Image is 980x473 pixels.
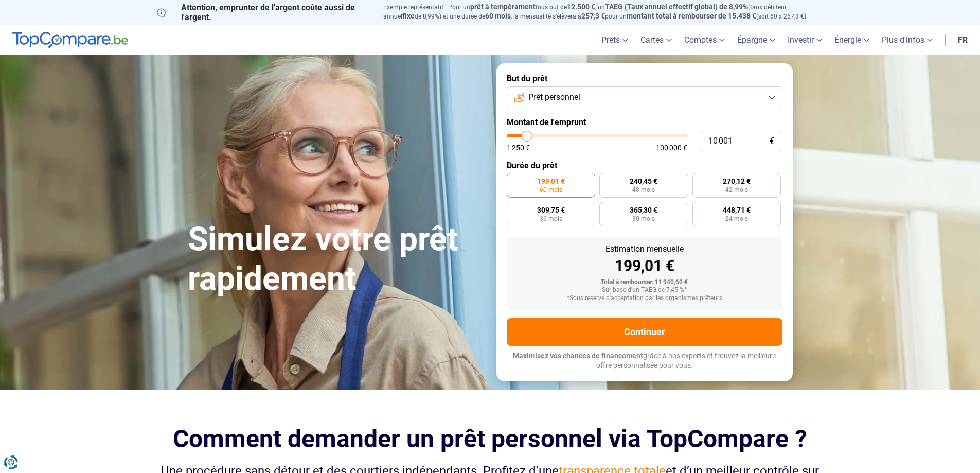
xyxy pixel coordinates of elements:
[723,206,751,214] span: 448,71 €
[513,352,643,360] span: Maximisez vos chances de financement
[12,32,128,48] img: TopCompare
[723,178,751,185] span: 270,12 €
[157,3,371,22] p: Attention, emprunter de l'argent coûte aussi de l'argent.
[485,12,511,20] span: 60 mois
[828,25,876,55] a: Énergie
[605,3,748,11] span: TAEG (Taux annuel effectif global) de 8,99%
[632,187,655,193] span: 48 mois
[634,25,678,55] a: Cartes
[515,258,774,274] div: 199,01 €
[632,216,655,222] span: 30 mois
[540,216,562,222] span: 36 mois
[507,86,782,109] button: Prêt personnel
[595,25,634,55] a: Prêts
[537,206,565,214] span: 309,75 €
[770,137,774,146] span: €
[678,25,731,55] a: Comptes
[383,3,824,21] p: Exemple représentatif : Pour un tous but de , un (taux débiteur annuel de 8,99%) et une durée de ...
[507,161,782,170] label: Durée du prêt
[725,216,748,222] span: 24 mois
[567,3,595,11] span: 12.500 €
[540,187,562,193] span: 60 mois
[537,178,565,185] span: 199,01 €
[157,425,824,453] h2: Comment demander un prêt personnel via TopCompare ?
[581,12,605,20] span: 257,3 €
[627,12,756,20] span: montant total à rembourser de 15.438 €
[515,245,774,253] div: Estimation mensuelle
[507,117,782,127] label: Montant de l'emprunt
[507,351,782,371] p: grâce à nos experts et trouvez la meilleure offre personnalisée pour vous.
[731,25,781,55] a: Épargne
[507,74,782,83] label: But du prêt
[507,318,782,346] button: Continuer
[515,295,774,302] div: *Sous réserve d'acceptation par les organismes prêteurs
[515,279,774,286] div: Total à rembourser: 11 940,60 €
[781,25,828,55] a: Investir
[952,25,974,55] a: fr
[507,144,530,151] span: 1 250 €
[630,206,657,214] span: 365,30 €
[876,25,939,55] a: Plus d'infos
[725,187,748,193] span: 42 mois
[470,3,536,11] span: prêt à tempérament
[402,12,415,20] span: fixe
[528,92,580,103] span: Prêt personnel
[188,220,484,299] h1: Simulez votre prêt rapidement
[515,287,774,294] div: Sur base d'un TAEG de 7,45 %*
[656,144,687,151] span: 100 000 €
[630,178,657,185] span: 240,45 €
